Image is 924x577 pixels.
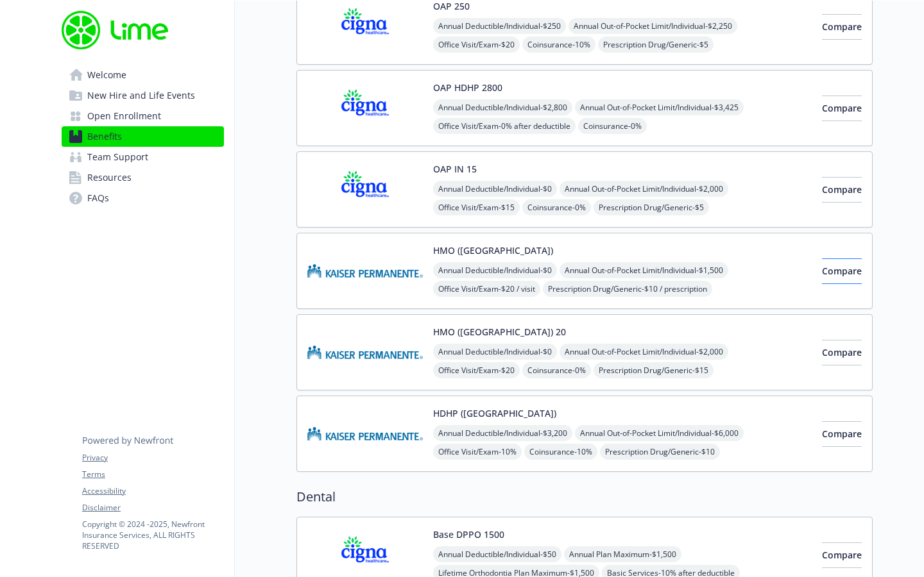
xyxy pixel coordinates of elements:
span: Annual Deductible/Individual - $2,800 [433,99,572,115]
span: Coinsurance - 0% [578,118,647,134]
button: OAP IN 15 [433,162,477,176]
span: Welcome [87,65,126,85]
button: Compare [822,177,862,203]
span: Compare [822,102,862,114]
span: Office Visit/Exam - 0% after deductible [433,118,576,134]
p: Copyright © 2024 - 2025 , Newfront Insurance Services, ALL RIGHTS RESERVED [82,519,223,551]
span: Compare [822,21,862,33]
span: Coinsurance - 0% [522,362,591,378]
span: Compare [822,183,862,196]
button: Compare [822,542,862,568]
span: Prescription Drug/Generic - $10 / prescription [543,281,712,297]
img: Kaiser Permanente Insurance Company carrier logo [307,244,423,298]
span: Office Visit/Exam - $20 [433,37,520,53]
span: Coinsurance - 10% [522,37,595,53]
span: Annual Deductible/Individual - $0 [433,181,557,197]
span: Coinsurance - 10% [524,444,597,460]
button: HMO ([GEOGRAPHIC_DATA]) [433,244,553,257]
span: FAQs [87,188,109,208]
span: Office Visit/Exam - 10% [433,444,522,460]
span: Prescription Drug/Generic - $5 [594,199,709,215]
a: Resources [62,167,224,188]
span: Office Visit/Exam - $20 / visit [433,281,540,297]
button: Compare [822,258,862,284]
span: Annual Out-of-Pocket Limit/Individual - $2,000 [560,344,728,360]
button: HMO ([GEOGRAPHIC_DATA]) 20 [433,325,566,339]
span: Office Visit/Exam - $15 [433,199,520,215]
span: Annual Deductible/Individual - $3,200 [433,425,572,441]
span: Annual Deductible/Individual - $250 [433,18,566,34]
span: Coinsurance - 0% [522,199,591,215]
span: Team Support [87,147,148,167]
span: Annual Plan Maximum - $1,500 [564,546,681,562]
span: Annual Deductible/Individual - $0 [433,344,557,360]
span: Annual Out-of-Pocket Limit/Individual - $6,000 [575,425,744,441]
span: Compare [822,265,862,277]
button: Compare [822,14,862,40]
a: Disclaimer [82,502,223,514]
button: Base DPPO 1500 [433,528,504,541]
button: Compare [822,340,862,365]
a: Terms [82,469,223,480]
img: CIGNA carrier logo [307,81,423,135]
span: Prescription Drug/Generic - $10 [600,444,720,460]
a: FAQs [62,188,224,208]
img: CIGNA carrier logo [307,162,423,217]
span: Open Enrollment [87,106,161,126]
span: Compare [822,346,862,358]
button: HDHP ([GEOGRAPHIC_DATA]) [433,406,556,420]
span: Annual Out-of-Pocket Limit/Individual - $1,500 [560,262,728,278]
button: OAP HDHP 2800 [433,81,502,94]
button: Compare [822,421,862,447]
span: Prescription Drug/Generic - $15 [594,362,714,378]
button: Compare [822,96,862,121]
span: Annual Out-of-Pocket Limit/Individual - $2,000 [560,181,728,197]
span: New Hire and Life Events [87,85,195,106]
a: Benefits [62,126,224,147]
a: Privacy [82,452,223,464]
h2: Dental [296,487,873,506]
a: Accessibility [82,485,223,497]
span: Compare [822,428,862,440]
a: Team Support [62,147,224,167]
a: Welcome [62,65,224,85]
span: Annual Out-of-Pocket Limit/Individual - $2,250 [569,18,737,34]
span: Prescription Drug/Generic - $5 [598,37,714,53]
span: Annual Deductible/Individual - $0 [433,262,557,278]
span: Annual Out-of-Pocket Limit/Individual - $3,425 [575,99,744,115]
a: New Hire and Life Events [62,85,224,106]
span: Benefits [87,126,122,147]
img: Kaiser Permanente Insurance Company carrier logo [307,325,423,380]
a: Open Enrollment [62,106,224,126]
img: Kaiser Permanente Insurance Company carrier logo [307,406,423,461]
span: Office Visit/Exam - $20 [433,362,520,378]
span: Annual Deductible/Individual - $50 [433,546,561,562]
span: Resources [87,167,132,188]
span: Compare [822,549,862,561]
